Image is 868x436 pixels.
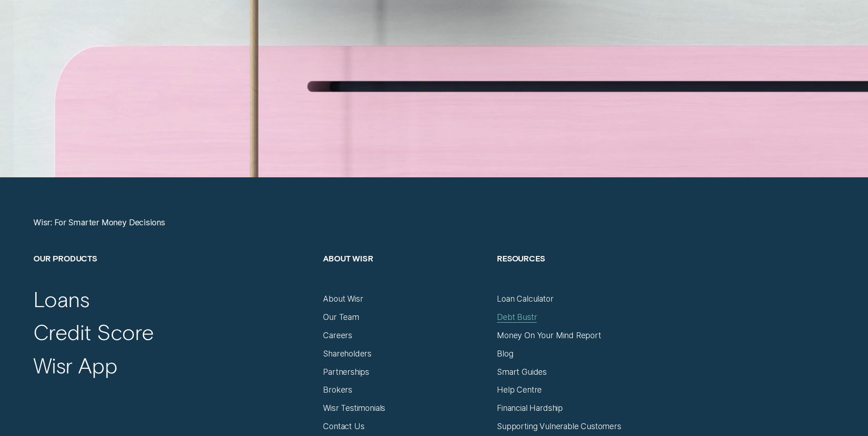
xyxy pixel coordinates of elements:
a: Wisr: For Smarter Money Decisions [33,218,165,228]
h2: Our Products [33,253,313,294]
a: Loan Calculator [497,294,553,304]
a: Wisr App [33,352,118,378]
a: Smart Guides [497,367,547,377]
a: Credit Score [33,319,154,345]
a: Money On Your Mind Report [497,330,601,340]
a: Financial Hardship [497,403,563,413]
a: Careers [323,330,352,340]
a: About Wisr [323,294,363,304]
a: Blog [497,349,513,359]
a: Shareholders [323,349,372,359]
h2: About Wisr [323,253,487,294]
h2: Resources [497,253,661,294]
a: Our Team [323,312,359,322]
a: Partnerships [323,367,369,377]
a: Contact Us [323,421,364,431]
a: Wisr Testimonials [323,403,385,413]
a: Loans [33,286,89,312]
a: Supporting Vulnerable Customers [497,421,621,431]
a: Brokers [323,385,352,395]
a: Help Centre [497,385,542,395]
a: Debt Bustr [497,312,537,322]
